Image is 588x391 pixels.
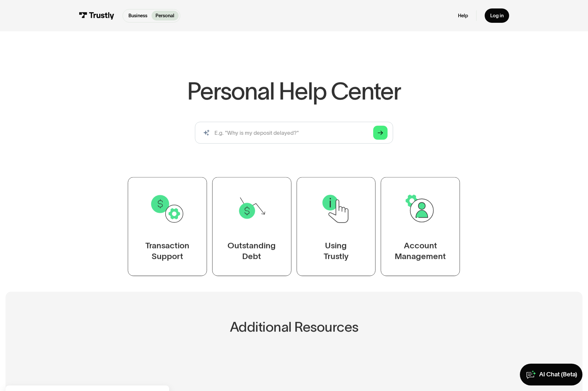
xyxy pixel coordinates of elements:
p: Business [128,12,147,19]
div: Using Trustly [324,240,348,262]
div: Outstanding Debt [228,240,276,262]
a: OutstandingDebt [212,177,291,276]
div: AI Chat (Beta) [539,370,577,379]
form: Search [195,122,393,144]
a: TransactionSupport [128,177,207,276]
div: Log in [490,13,504,19]
div: Account Management [395,240,446,262]
input: search [195,122,393,144]
a: Log in [485,8,509,23]
p: Personal [155,12,174,19]
a: Personal [152,11,179,21]
img: Trustly Logo [79,12,114,20]
a: Business [124,11,151,21]
div: Transaction Support [145,240,189,262]
a: Help [458,13,468,19]
a: AccountManagement [381,177,460,276]
h1: Personal Help Center [187,79,401,103]
a: AI Chat (Beta) [520,364,582,385]
h2: Additional Resources [96,319,492,334]
a: UsingTrustly [297,177,376,276]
